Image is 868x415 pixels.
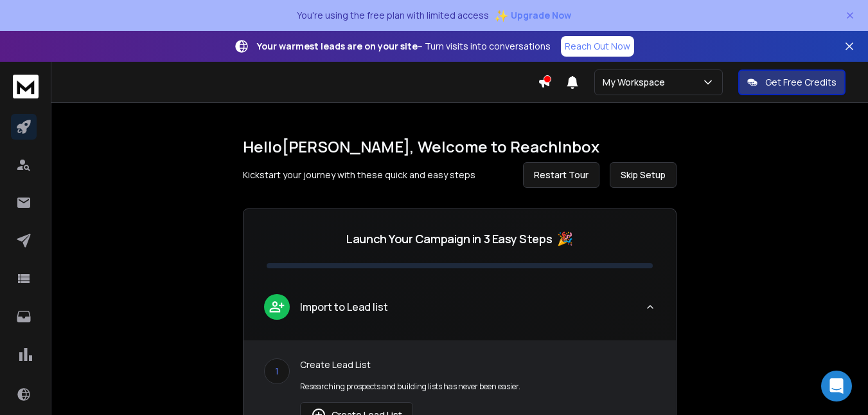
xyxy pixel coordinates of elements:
[494,3,571,28] button: ✨Upgrade Now
[603,76,670,89] p: My Workspace
[300,299,388,315] p: Import to Lead list
[257,40,418,52] strong: Your warmest leads are on your site
[257,40,551,53] p: – Turn visits into conversations
[300,382,655,392] p: Researching prospects and building lists has never been easier.
[243,169,475,181] p: Kickstart your journey with these quick and easy steps
[557,230,573,248] span: 🎉
[511,9,571,22] span: Upgrade Now
[765,76,837,89] p: Get Free Credits
[243,136,677,157] h1: Hello [PERSON_NAME] , Welcome to ReachInbox
[610,162,677,188] button: Skip Setup
[523,162,599,188] button: Restart Tour
[821,371,852,401] div: Open Intercom Messenger
[244,284,676,340] button: leadImport to Lead list
[346,230,552,248] p: Launch Your Campaign in 3 Easy Steps
[264,358,290,384] div: 1
[300,358,655,371] p: Create Lead List
[269,299,285,315] img: lead
[621,169,666,181] span: Skip Setup
[494,6,508,24] span: ✨
[565,40,630,53] p: Reach Out Now
[297,9,489,22] p: You're using the free plan with limited access
[561,36,634,57] a: Reach Out Now
[13,75,39,98] img: logo
[738,69,846,95] button: Get Free Credits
